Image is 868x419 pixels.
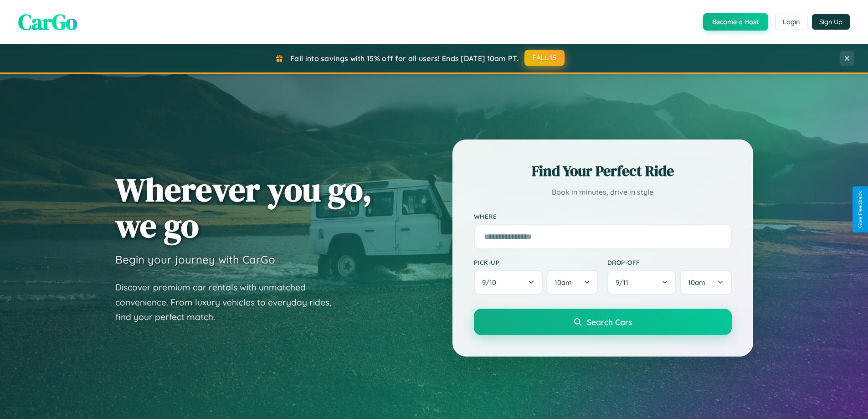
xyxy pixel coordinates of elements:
[607,259,732,266] label: Drop-off
[703,13,768,31] button: Become a Host
[482,278,501,287] span: 9 / 10
[688,278,705,287] span: 10am
[474,309,732,335] button: Search Cars
[607,270,677,295] button: 9/11
[546,270,598,295] button: 10am
[474,161,732,181] h2: Find Your Perfect Ride
[587,317,632,327] span: Search Cars
[474,259,598,266] label: Pick-up
[115,280,343,325] p: Discover premium car rentals with unmatched convenience. From luxury vehicles to everyday rides, ...
[680,270,731,295] button: 10am
[555,278,572,287] span: 10am
[616,278,633,287] span: 9 / 11
[474,186,732,199] p: Book in minutes, drive in style
[524,50,565,66] button: FALL15
[775,14,807,30] button: Login
[474,212,732,220] label: Where
[115,253,275,266] h3: Begin your journey with CarGo
[812,14,850,30] button: Sign Up
[290,54,519,63] span: Fall into savings with 15% off for all users! Ends [DATE] 10am PT.
[474,270,543,295] button: 9/10
[857,191,863,228] div: Give Feedback
[115,171,372,243] h1: Wherever you go, we go
[18,7,77,37] span: CarGo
